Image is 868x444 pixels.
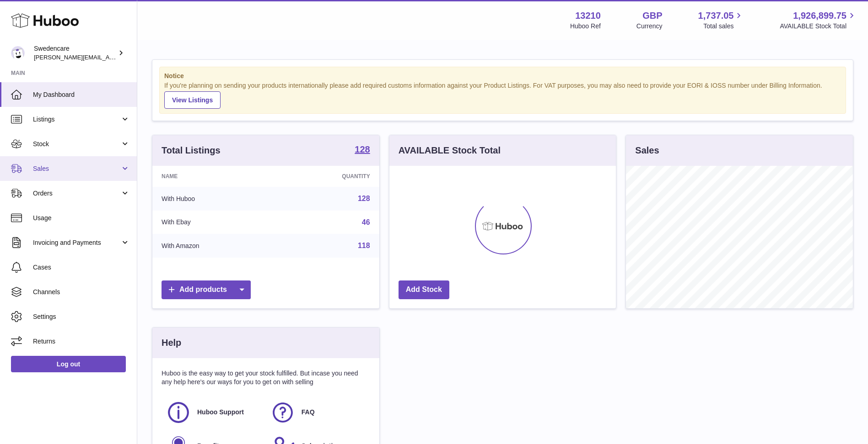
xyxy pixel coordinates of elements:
span: Huboo Support [197,408,244,417]
span: Settings [33,312,130,321]
strong: GBP [642,10,662,22]
img: daniel.corbridge@swedencare.co.uk [11,46,25,60]
div: Huboo Ref [570,22,601,31]
span: 1,737.05 [698,10,734,22]
span: Stock [33,140,120,148]
a: Add Stock [399,280,449,299]
h3: Help [162,337,181,349]
a: Add products [162,280,251,299]
a: 1,737.05 Total sales [698,10,744,31]
div: Currency [636,22,663,31]
td: With Ebay [152,211,276,234]
div: If you're planning on sending your products internationally please add required customs informati... [164,81,841,109]
span: FAQ [302,408,315,417]
span: Usage [33,214,130,222]
a: Huboo Support [166,400,261,425]
a: FAQ [270,400,366,425]
a: Log out [11,356,126,372]
span: Returns [33,337,130,346]
span: My Dashboard [33,90,130,99]
strong: Notice [164,72,841,80]
span: Orders [33,189,120,198]
a: 46 [362,218,370,226]
span: Cases [33,263,130,272]
td: With Huboo [152,187,276,211]
a: 118 [358,242,370,249]
strong: 128 [355,145,370,154]
th: Name [152,166,276,187]
h3: AVAILABLE Stock Total [399,144,501,157]
td: With Amazon [152,234,276,258]
span: Invoicing and Payments [33,238,120,247]
a: 128 [358,195,370,202]
span: AVAILABLE Stock Total [780,22,857,31]
span: Listings [33,115,120,124]
span: 1,926,899.75 [793,10,846,22]
a: 1,926,899.75 AVAILABLE Stock Total [780,10,857,31]
span: Channels [33,288,130,296]
span: Sales [33,164,120,173]
p: Huboo is the easy way to get your stock fulfilled. But incase you need any help here's our ways f... [162,369,370,386]
a: 128 [355,145,370,156]
span: Total sales [703,22,744,31]
a: View Listings [164,91,221,109]
strong: 13210 [575,10,601,22]
th: Quantity [276,166,379,187]
h3: Sales [635,144,659,157]
h3: Total Listings [162,144,221,157]
span: [PERSON_NAME][EMAIL_ADDRESS][PERSON_NAME][DOMAIN_NAME] [34,53,232,61]
div: Swedencare [34,44,116,62]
